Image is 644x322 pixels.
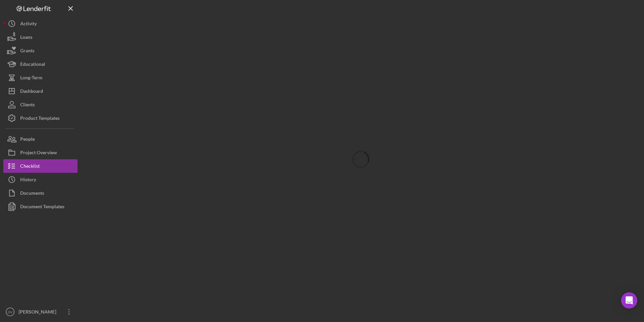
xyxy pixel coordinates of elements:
button: Educational [3,57,77,71]
div: History [20,173,36,188]
button: Loans [3,30,77,44]
button: Dashboard [3,84,77,98]
button: OV[PERSON_NAME] [3,305,77,319]
button: Product Templates [3,111,77,125]
div: [PERSON_NAME] [17,305,61,320]
button: Document Templates [3,200,77,213]
div: Activity [20,17,37,32]
button: Checklist [3,159,77,173]
div: Clients [20,98,35,113]
div: People [20,132,35,147]
button: Documents [3,186,77,200]
div: Project Overview [20,146,57,161]
button: Long-Term [3,71,77,84]
button: History [3,173,77,186]
button: Clients [3,98,77,111]
button: Project Overview [3,146,77,159]
div: Open Intercom Messenger [621,292,637,308]
div: Documents [20,186,44,202]
div: Checklist [20,159,40,175]
div: Educational [20,57,45,73]
div: Loans [20,30,32,46]
button: Activity [3,17,77,30]
button: Grants [3,44,77,57]
text: OV [8,310,12,314]
div: Document Templates [20,200,64,215]
div: Product Templates [20,111,60,127]
div: Dashboard [20,84,43,100]
div: Grants [20,44,34,59]
div: Long-Term [20,71,42,86]
button: People [3,132,77,146]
